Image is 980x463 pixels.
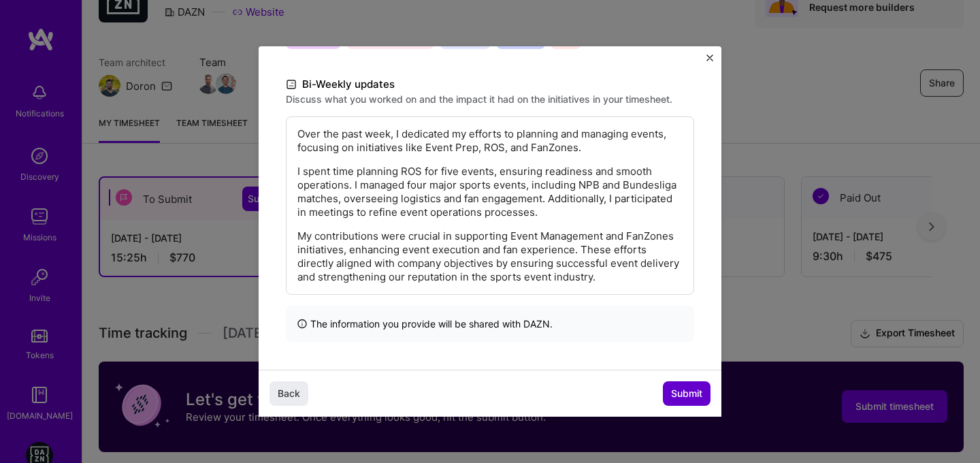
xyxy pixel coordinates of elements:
p: My contributions were crucial in supporting Event Management and FanZones initiatives, enhancing ... [297,229,683,284]
span: Submit [671,387,702,400]
div: The information you provide will be shared with DAZN . [286,306,694,342]
button: Submit [663,381,710,406]
button: Close [706,54,713,69]
label: Bi-Weekly updates [286,76,694,93]
p: I spent time planning ROS for five events, ensuring readiness and smooth operations. I managed fo... [297,165,683,219]
i: icon InfoBlack [297,317,308,331]
i: icon DocumentBlack [286,77,297,93]
p: Over the past week, I dedicated my efforts to planning and managing events, focusing on initiativ... [297,127,683,155]
button: Back [269,381,308,406]
label: Discuss what you worked on and the impact it had on the initiatives in your timesheet. [286,93,694,106]
span: Back [278,387,300,400]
